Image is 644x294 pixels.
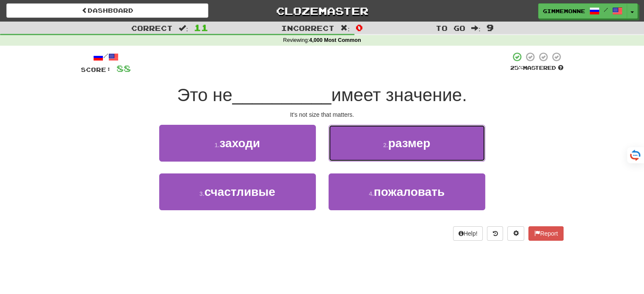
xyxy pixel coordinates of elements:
button: Report [528,226,563,241]
span: : [471,25,481,32]
button: 2.размер [329,125,485,162]
button: Help! [453,226,483,241]
span: размер [388,137,431,150]
div: Mastered [510,64,564,72]
a: Dashboard [6,3,208,18]
span: 25 % [510,64,523,71]
span: Score: [81,66,111,73]
small: 4 . [369,190,374,197]
span: имеет значение. [331,85,467,105]
strong: 4,000 Most Common [309,37,361,43]
span: 0 [356,22,363,33]
span: : [179,25,188,32]
span: Correct [131,24,173,32]
span: 11 [194,22,208,33]
span: / [604,7,608,13]
span: Это не [177,85,232,105]
span: Gimmemonne [543,7,585,15]
span: заходи [219,137,260,150]
a: Clozemaster [221,3,423,18]
button: 1.заходи [159,125,316,162]
span: 88 [116,63,131,74]
button: 4.пожаловать [329,173,485,210]
button: 3.счастливые [159,173,316,210]
span: Incorrect [281,24,334,32]
span: __________ [232,85,332,105]
span: счастливые [205,185,275,198]
small: 1 . [215,142,220,148]
div: / [81,52,131,62]
span: : [340,25,350,32]
small: 2 . [383,142,388,148]
span: To go [436,24,465,32]
span: пожаловать [374,185,445,198]
span: 9 [486,22,494,33]
a: Gimmemonne / [538,3,627,19]
div: It's not size that matters. [81,110,564,119]
button: Round history (alt+y) [487,226,503,241]
small: 3 . [199,190,205,197]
